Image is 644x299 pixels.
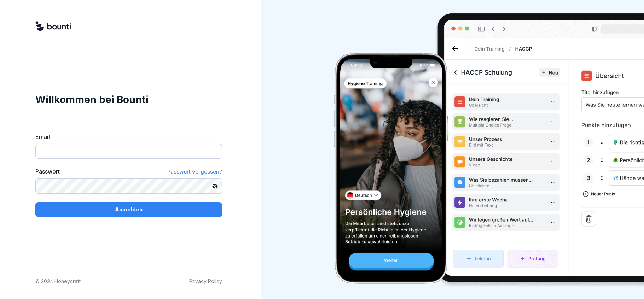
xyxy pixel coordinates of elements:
p: © 2024 Honeycraft [35,277,81,285]
label: Passwort [35,167,60,176]
p: Anmelden [115,206,143,213]
button: Anmelden [35,202,222,217]
a: Privacy Policy [189,277,222,285]
span: Passwort vergessen? [167,168,222,175]
img: logo.svg [35,21,71,32]
label: Email [35,133,222,141]
a: Passwort vergessen? [167,167,222,176]
h1: Willkommen bei Bounti [35,92,222,107]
